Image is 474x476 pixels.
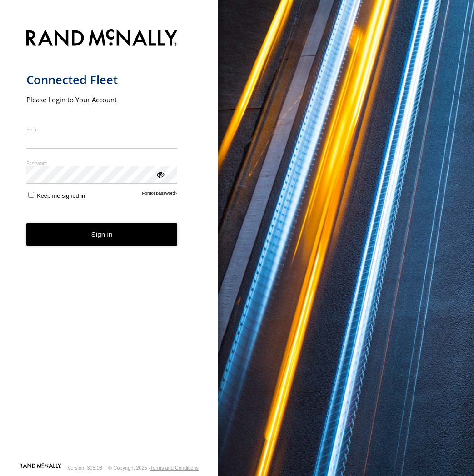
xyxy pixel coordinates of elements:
img: Rand McNally [26,27,178,50]
button: Sign in [26,223,178,246]
input: Keep me signed in [28,192,34,198]
a: Visit our Website [20,463,61,472]
label: Email [26,126,178,133]
h1: Connected Fleet [26,72,178,87]
label: Password [26,160,178,166]
span: Keep me signed in [37,192,85,199]
div: Version: 305.03 [68,465,102,471]
form: main [26,24,192,462]
a: Terms and Conditions [150,465,199,471]
div: ViewPassword [155,170,165,179]
a: Forgot password? [142,190,178,199]
h2: Please Login to Your Account [26,95,178,104]
div: © Copyright 2025 - [108,465,199,471]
